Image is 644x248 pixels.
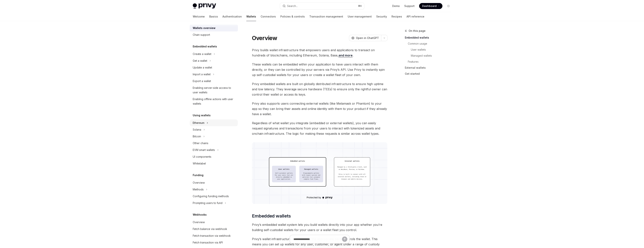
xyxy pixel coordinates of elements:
button: Toggle Ethereum section [190,119,238,126]
button: Toggle Methods section [190,186,238,193]
a: Connectors [261,12,276,21]
div: Fetch transaction via webhook [193,234,231,238]
button: Toggle Get a wallet section [190,57,238,64]
a: External wallets [405,65,454,71]
a: Overview [190,219,238,226]
h5: Funding [193,173,203,177]
a: UI components [190,153,238,160]
a: Authentication [222,12,242,21]
h5: Using wallets [193,113,211,118]
button: Toggle EVM smart wallets section [190,147,238,153]
a: Enabling server-side access to user wallets [190,84,238,96]
a: Support [404,4,415,8]
div: Import a wallet [193,72,211,77]
div: Ethereum [193,121,204,125]
a: Get started [405,71,454,77]
div: Fetch balance via webhook [193,227,227,231]
span: Privy’s embedded wallet system lets you build wallets directly into your app whether you’re build... [252,222,388,233]
div: Export a wallet [193,79,211,83]
a: Basics [209,12,218,21]
a: Embedded wallets [405,35,454,41]
a: API reference [407,12,424,21]
a: Update a wallet [190,64,238,71]
span: Dashboard [422,4,437,8]
button: Open in ChatGPT [349,35,381,41]
button: Toggle Prompting users to fund section [190,200,238,206]
input: Ask a question... [294,235,342,243]
span: These wallets can be embedded within your application to have users interact with them directly, ... [252,62,388,78]
span: Open in ChatGPT [356,36,379,40]
a: Common usage [405,41,454,47]
a: Fetch transaction via webhook [190,232,238,239]
div: Fetch transaction via API [193,240,223,245]
div: Other chains [193,141,208,145]
div: Whitelabel [193,161,206,166]
h5: Webhooks [193,212,207,217]
a: Fetch balance via webhook [190,226,238,232]
a: Enabling offline actions with user wallets [190,96,238,107]
span: Privy embedded wallets are built on globally distributed infrastructure to ensure high uptime and... [252,81,388,97]
span: Embedded wallets [252,213,291,219]
a: Security [376,12,387,21]
a: Features [405,59,454,65]
a: Wallets overview [190,25,238,31]
button: Toggle dark mode [445,3,451,9]
div: Methods [193,187,204,192]
a: Policies & controls [280,12,305,21]
button: Open search [280,3,364,9]
span: ⌘ K [358,5,362,8]
div: Chain support [193,33,210,37]
span: Privy also supports users connecting external wallets (like Metamask or Phantom) to your app so t... [252,101,388,117]
div: Bitcoin [193,134,201,139]
div: Prompting users to fund [193,201,222,205]
h5: Embedded wallets [193,44,217,49]
a: Configuring funding methods [190,193,238,200]
img: images/walletoverview.png [252,142,388,204]
a: Overview [190,179,238,186]
a: Managed wallets [405,53,454,59]
a: Other chains [190,140,238,147]
button: Toggle Create a wallet section [190,51,238,57]
div: UI components [193,154,211,159]
a: Transaction management [309,12,343,21]
div: Solana [193,127,201,132]
a: Export a wallet [190,78,238,84]
a: Dashboard [419,3,442,9]
a: Wallets [246,12,256,21]
a: Chain support [190,31,238,38]
span: On this page [409,29,426,33]
a: and more [338,53,353,57]
div: Wallets overview [193,26,215,30]
div: EVM smart wallets [193,148,215,152]
div: Overview [193,220,205,224]
a: Whitelabel [190,160,238,167]
a: Fetch transaction via API [190,239,238,246]
div: Enabling server-side access to user wallets [193,86,236,95]
span: Regardless of what wallet you integrate (embedded or external wallets), you can easily request si... [252,120,388,136]
span: Privy builds wallet infrastructure that empowers users and applications to transact on hundreds o... [252,47,388,58]
button: Toggle Import a wallet section [190,71,238,78]
a: Recipes [391,12,402,21]
h1: Overview [252,35,277,41]
div: Create a wallet [193,52,211,56]
div: Configuring funding methods [193,194,229,199]
a: Welcome [193,12,205,21]
button: Toggle Solana section [190,126,238,133]
div: Enabling offline actions with user wallets [193,97,236,106]
a: Demo [392,4,400,8]
a: User wallets [405,47,454,53]
div: Get a wallet [193,59,207,63]
button: Toggle Bitcoin section [190,133,238,140]
div: Update a wallet [193,65,212,70]
img: light logo [193,3,216,9]
div: Overview [193,180,205,185]
a: User management [348,12,372,21]
button: Send message [342,237,347,242]
div: Search... [287,4,298,8]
